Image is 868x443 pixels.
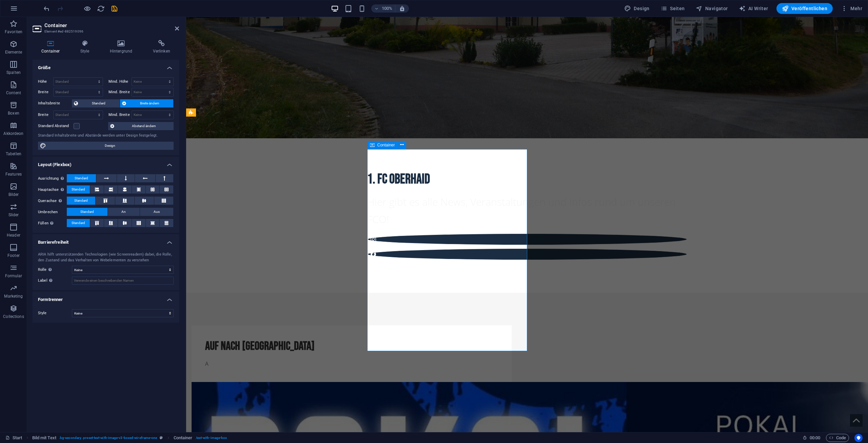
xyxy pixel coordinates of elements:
button: Standard [67,219,90,227]
button: Abstand ändern [108,122,174,130]
label: Standard Abstand [38,122,74,130]
h4: Hintergrund [101,40,144,54]
button: An [108,208,139,216]
div: ARIA hilft unterstützenden Technologien (wie Screenreadern) dabei, die Rolle, den Zustand und das... [38,252,174,263]
p: Footer [7,253,20,258]
button: Usercentrics [854,434,863,442]
span: Breite ändern [128,99,172,107]
label: Label [38,277,72,285]
span: Klick zum Auswählen. Doppelklick zum Bearbeiten [174,434,193,442]
label: Querachse [38,197,67,205]
span: Standard [72,185,85,194]
span: Style [38,311,47,315]
label: Höhe [38,80,53,83]
span: Code [829,434,846,442]
label: Mind. Höhe [108,80,132,83]
label: Inhaltsbreite [38,99,72,107]
p: Features [5,172,22,177]
span: : [814,435,815,440]
label: Füllen [38,219,67,227]
i: Dieses Element ist ein anpassbares Preset [160,436,163,440]
div: Design (Strg+Alt+Y) [622,3,652,14]
p: Marketing [4,294,23,299]
button: Breite ändern [120,99,174,107]
p: Favoriten [5,29,22,35]
span: Klick zum Auswählen. Doppelklick zum Bearbeiten [32,434,56,442]
span: Design [48,142,172,150]
label: Umbrechen [38,208,67,216]
button: Veröffentlichen [776,3,833,14]
button: undo [42,4,51,13]
nav: breadcrumb [32,434,227,442]
h4: Barrierefreiheit [33,234,179,246]
p: Akkordeon [3,131,23,136]
p: Bilder [8,192,19,197]
h2: Container [44,22,179,28]
button: Mehr [838,3,865,14]
span: Aus [154,208,160,216]
span: Container [377,143,395,147]
label: Mind. Breite [108,113,132,117]
button: 100% [371,4,395,13]
p: Slider [8,212,19,218]
h4: Größe [33,60,179,72]
button: Navigator [693,3,731,14]
span: Navigator [696,5,728,12]
p: Tabellen [6,151,21,157]
button: Standard [67,197,95,205]
button: AI Writer [736,3,771,14]
label: Ausrichtung [38,175,67,183]
p: Collections [3,314,24,319]
span: Abstand ändern [116,122,172,130]
span: 1. FC Oberhaid [181,154,244,170]
input: Verwende einen beschreibenden Namen [72,277,174,285]
span: Rolle [38,266,54,274]
span: Mehr [841,5,862,12]
span: . bg-secondary .preset-text-with-image-v3-boxed-wireframe-one [59,434,157,442]
h6: Session-Zeit [803,434,821,442]
button: Klicke hier, um den Vorschau-Modus zu verlassen [83,4,91,13]
label: Mind. Breite [108,90,132,94]
h6: 100% [381,4,392,13]
i: Rückgängig: Überschrift ändern (Strg+Z) [43,5,51,13]
div: Standard Inhaltsbreite und Abstände werden unter Design festgelegt. [38,133,174,139]
span: Standard [75,174,88,182]
h4: Layout (Flexbox) [33,157,179,169]
button: Design [38,142,174,150]
span: Standard [80,99,118,107]
h4: Formtrenner [33,291,179,304]
p: Content [6,90,21,96]
label: Breite [38,90,53,94]
h3: Element #ed-882519096 [44,28,165,35]
button: Design [622,3,652,14]
p: Formular [5,273,22,279]
button: reload [97,4,105,13]
p: Spalten [6,70,21,75]
h4: Verlinken [144,40,179,54]
button: Code [826,434,849,442]
i: Seite neu laden [97,5,105,13]
a: Klick, um Auswahl aufzuheben. Doppelklick öffnet Seitenverwaltung [5,434,22,442]
button: Standard [67,185,90,194]
span: 00 00 [810,434,820,442]
button: Standard [72,99,120,107]
p: Boxen [8,110,19,116]
i: Save (Ctrl+S) [111,5,118,13]
button: Seiten [658,3,688,14]
i: Bei Größenänderung Zoomstufe automatisch an das gewählte Gerät anpassen. [399,5,405,12]
span: An [121,208,126,216]
span: Standard [72,219,85,227]
span: AI Writer [739,5,768,12]
span: Seiten [660,5,685,12]
button: Standard [67,174,96,182]
button: Aus [140,208,173,216]
p: Elemente [5,49,22,55]
button: Standard [67,208,107,216]
label: Hauptachse [38,186,67,194]
button: save [110,4,118,13]
span: Standard [74,197,88,205]
label: Breite [38,113,53,117]
span: Standard [80,208,94,216]
h4: Style [72,40,101,54]
p: Header [7,233,20,238]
